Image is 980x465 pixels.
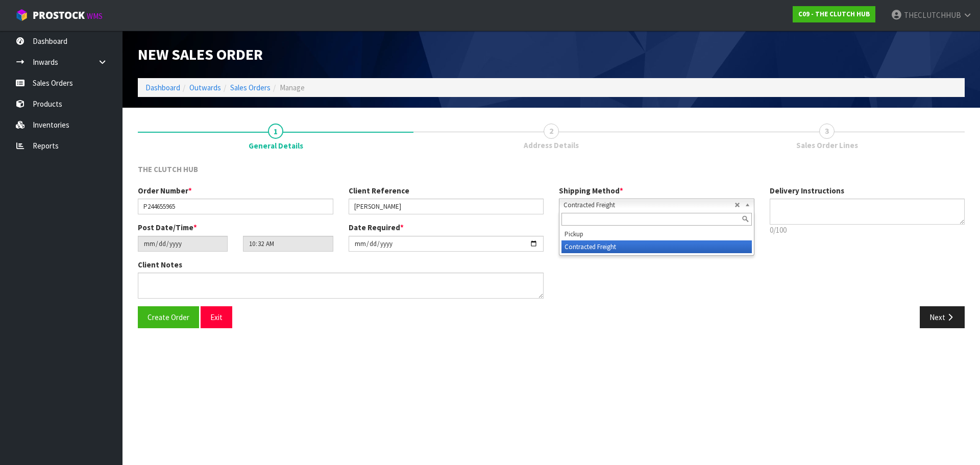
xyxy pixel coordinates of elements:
span: 2 [544,124,559,139]
li: Pickup [561,228,752,240]
input: Order Number [138,199,333,214]
span: Create Order [148,312,189,322]
strong: C09 - THE CLUTCH HUB [798,10,870,18]
button: Create Order [138,306,199,328]
a: Outwards [189,83,221,92]
label: Client Notes [138,259,182,270]
label: Delivery Instructions [770,185,844,196]
span: THECLUTCHHUB [904,10,961,20]
label: Order Number [138,185,192,196]
button: Exit [201,306,232,328]
label: Date Required [349,222,404,233]
span: General Details [138,156,965,336]
span: THE CLUTCH HUB [138,164,198,174]
span: 3 [819,124,835,139]
label: Client Reference [349,185,409,196]
input: Client Reference [349,199,544,214]
a: Sales Orders [230,83,271,92]
span: Contracted Freight [563,199,734,211]
img: cube-alt.png [15,9,28,21]
span: New Sales Order [138,44,263,64]
button: Next [920,306,965,328]
span: ProStock [33,9,85,22]
label: Shipping Method [559,185,623,196]
label: Post Date/Time [138,222,197,233]
span: Address Details [524,140,579,151]
span: 1 [268,124,283,139]
small: WMS [87,11,103,21]
span: Manage [280,83,305,92]
p: 0/100 [770,225,965,235]
li: Contracted Freight [561,240,752,253]
a: Dashboard [145,83,180,92]
span: Sales Order Lines [796,140,858,151]
span: General Details [249,140,303,151]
